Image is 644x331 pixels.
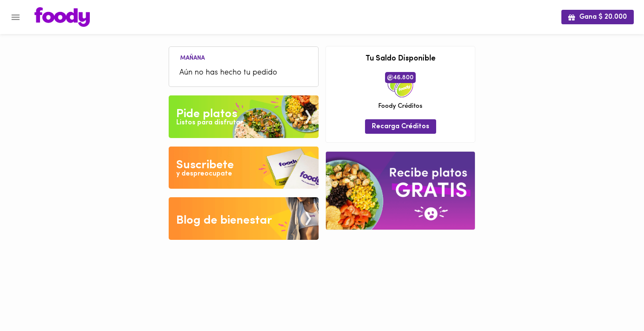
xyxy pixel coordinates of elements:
iframe: Messagebird Livechat Widget [595,282,635,322]
span: Gana $ 20.000 [568,13,627,21]
span: Aún no has hecho tu pedido [179,67,308,79]
span: Foody Créditos [378,102,423,111]
div: Listos para disfrutar [176,118,243,128]
img: credits-package.png [388,72,413,98]
span: Recarga Créditos [372,123,429,131]
button: Recarga Créditos [365,119,436,133]
div: y despreocupate [176,169,232,179]
li: Mañana [173,53,212,61]
span: 46.800 [385,72,416,83]
img: foody-creditos.png [387,75,393,81]
button: Gana $ 20.000 [561,10,634,24]
div: Suscribete [176,157,234,174]
div: Pide platos [176,106,237,123]
h3: Tu Saldo Disponible [332,55,469,63]
img: referral-banner.png [326,152,475,230]
img: Pide un Platos [169,95,319,138]
img: Disfruta bajar de peso [169,147,319,189]
div: Blog de bienestar [176,212,272,229]
img: logo.png [34,7,90,27]
img: Blog de bienestar [169,197,319,240]
button: Menu [5,7,26,28]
